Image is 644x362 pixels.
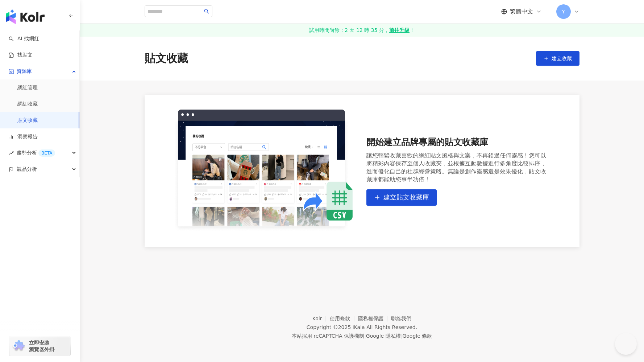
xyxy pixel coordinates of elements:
[562,8,565,16] span: Y
[402,333,432,339] a: Google 條款
[401,333,403,339] span: |
[17,63,32,79] span: 資源庫
[330,316,358,321] a: 使用條款
[364,333,366,339] span: |
[552,55,572,61] span: 建立收藏
[29,340,54,353] span: 立即安裝 瀏覽器外掛
[9,133,38,140] a: 洞察報告
[615,333,637,355] iframe: Help Scout Beacon - Open
[17,84,38,91] a: 網紅管理
[383,193,429,201] span: 建立貼文收藏庫
[353,324,365,330] a: iKala
[366,152,550,184] div: 讓您輕鬆收藏喜歡的網紅貼文風格與文案，不再錯過任何靈感！您可以將精彩內容保存至個人收藏夾，並根據互動數據進行多角度比較排序，進而優化自己的社群經營策略。無論是創作靈感還是效果優化，貼文收藏庫都能...
[12,340,26,352] img: chrome extension
[9,35,39,42] a: searchAI 找網紅
[80,24,644,37] a: 試用時間尚餘：2 天 12 時 35 分，前往升級！
[292,332,432,340] span: 本站採用 reCAPTCHA 保護機制
[536,51,579,66] button: 建立收藏
[391,316,411,321] a: 聯絡我們
[9,52,33,59] a: 找貼文
[358,316,391,321] a: 隱私權保護
[9,336,70,356] a: chrome extension立即安裝 瀏覽器外掛
[510,8,533,16] span: 繁體中文
[17,117,38,124] a: 貼文收藏
[174,110,358,233] img: 開始建立品牌專屬的貼文收藏庫
[204,9,209,14] span: search
[366,333,401,339] a: Google 隱私權
[17,145,55,161] span: 趨勢分析
[389,26,410,34] strong: 前往升級
[17,161,37,177] span: 競品分析
[6,9,45,24] img: logo
[307,324,417,330] div: Copyright © 2025 All Rights Reserved.
[366,189,437,206] button: 建立貼文收藏庫
[312,316,330,321] a: Kolr
[145,51,188,66] div: 貼文收藏
[366,136,550,149] div: 開始建立品牌專屬的貼文收藏庫
[38,149,55,157] div: BETA
[9,151,14,156] span: rise
[17,100,38,108] a: 網紅收藏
